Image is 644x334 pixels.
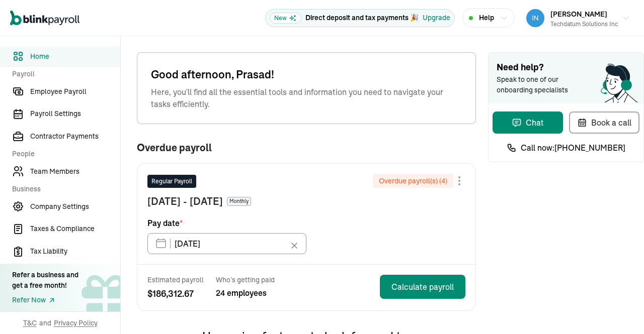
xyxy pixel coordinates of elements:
span: Speak to one of our onboarding specialists [497,74,582,95]
span: Team Members [30,166,120,177]
span: Help [479,13,494,23]
button: Chat [493,112,563,134]
span: Here, you'll find all the essential tools and information you need to navigate your tasks efficie... [151,86,462,110]
button: Calculate payroll [380,275,465,299]
span: Good afternoon, Prasad! [151,66,462,83]
span: Pay date [147,217,183,229]
span: Payroll [12,69,114,79]
div: Refer a business and get a free month! [12,270,78,291]
span: T&C [23,318,37,328]
span: Company Settings [30,201,120,212]
p: Direct deposit and tax payments 🎉 [305,13,419,23]
div: Book a call [577,117,631,129]
span: Privacy Policy [54,318,98,328]
span: People [12,149,114,159]
button: [PERSON_NAME]Techdatum Solutions Inc [522,6,634,31]
span: Taxes & Compliance [30,224,120,234]
span: Who’s getting paid [216,275,275,285]
span: [DATE] - [DATE] [147,194,223,209]
div: Chat [512,117,544,129]
span: Tax Liability [30,246,120,257]
button: Upgrade [423,13,450,23]
span: Employee Payroll [30,86,120,97]
a: Refer Now [12,295,78,305]
span: Overdue payroll(s) ( 4 ) [379,176,447,186]
span: Monthly [227,197,251,206]
span: [PERSON_NAME] [550,10,607,19]
span: Need help? [497,61,635,74]
span: Regular Payroll [151,177,192,186]
button: Help [462,8,515,28]
span: Overdue payroll [137,142,212,153]
span: 24 employees [216,287,275,299]
span: Home [30,51,120,62]
button: Book a call [569,112,639,134]
nav: Global [10,4,79,33]
span: Business [12,184,114,194]
span: Call now: [PHONE_NUMBER] [521,142,625,154]
iframe: Chat Widget [594,286,644,334]
input: XX/XX/XX [147,233,306,254]
span: Estimated payroll [147,275,204,285]
span: $ 186,312.67 [147,287,204,300]
span: Contractor Payments [30,131,120,142]
div: Techdatum Solutions Inc [550,20,618,29]
span: New [270,13,301,24]
span: Payroll Settings [30,108,120,119]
